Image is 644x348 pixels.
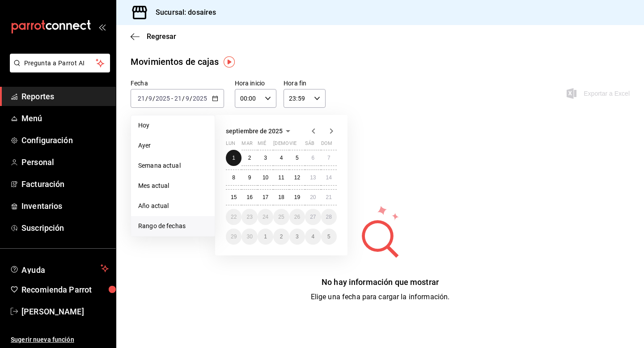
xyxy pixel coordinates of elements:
[226,126,293,136] button: septiembre de 2025
[153,95,155,102] span: /
[131,80,224,86] label: Fecha
[24,59,96,68] span: Pregunta a Parrot AI
[273,170,289,186] button: 11 de septiembre de 2025
[273,229,289,245] button: 2 de octubre de 2025
[131,55,219,68] div: Movimientos de cajas
[21,306,109,318] span: [PERSON_NAME]
[321,209,337,225] button: 28 de septiembre de 2025
[155,95,170,102] input: ----
[148,7,216,18] h3: Sucursal: dosaires
[263,174,268,181] abbr: 10 de septiembre de 2025
[258,150,273,166] button: 3 de septiembre de 2025
[241,170,257,186] button: 9 de septiembre de 2025
[321,170,337,186] button: 14 de septiembre de 2025
[305,150,321,166] button: 6 de septiembre de 2025
[294,174,300,181] abbr: 12 de septiembre de 2025
[310,174,316,181] abbr: 13 de septiembre de 2025
[226,140,235,150] abbr: lunes
[21,156,109,168] span: Personal
[280,155,283,161] abbr: 4 de septiembre de 2025
[246,214,252,220] abbr: 23 de septiembre de 2025
[326,174,332,181] abbr: 14 de septiembre de 2025
[21,263,97,274] span: Ayuda
[226,170,241,186] button: 8 de septiembre de 2025
[138,201,208,211] span: Año actual
[241,229,257,245] button: 30 de septiembre de 2025
[296,233,299,240] abbr: 3 de octubre de 2025
[278,174,284,181] abbr: 11 de septiembre de 2025
[138,181,208,191] span: Mes actual
[6,65,110,74] a: Pregunta a Parrot AI
[190,95,192,102] span: /
[21,222,109,234] span: Suscripción
[273,150,289,166] button: 4 de septiembre de 2025
[321,189,337,205] button: 21 de septiembre de 2025
[263,194,268,200] abbr: 17 de septiembre de 2025
[326,214,332,220] abbr: 28 de septiembre de 2025
[231,214,237,220] abbr: 22 de septiembre de 2025
[148,95,153,102] input: --
[174,95,182,102] input: --
[137,95,145,102] input: --
[226,150,241,166] button: 1 de septiembre de 2025
[235,80,276,86] label: Hora inicio
[145,95,148,102] span: /
[258,140,266,150] abbr: miércoles
[321,229,337,245] button: 5 de octubre de 2025
[305,140,314,150] abbr: sábado
[311,276,450,288] div: No hay información que mostrar
[263,214,268,220] abbr: 24 de septiembre de 2025
[289,140,297,150] abbr: viernes
[273,209,289,225] button: 25 de septiembre de 2025
[231,194,237,200] abbr: 15 de septiembre de 2025
[273,140,326,150] abbr: jueves
[294,194,300,200] abbr: 19 de septiembre de 2025
[327,155,330,161] abbr: 7 de septiembre de 2025
[258,209,273,225] button: 24 de septiembre de 2025
[305,189,321,205] button: 20 de septiembre de 2025
[289,209,305,225] button: 26 de septiembre de 2025
[248,155,251,161] abbr: 2 de septiembre de 2025
[289,189,305,205] button: 19 de septiembre de 2025
[284,80,325,86] label: Hora fin
[246,233,252,240] abbr: 30 de septiembre de 2025
[131,32,176,41] button: Regresar
[138,221,208,231] span: Rango de fechas
[182,95,185,102] span: /
[241,140,252,150] abbr: martes
[226,189,241,205] button: 15 de septiembre de 2025
[289,229,305,245] button: 3 de octubre de 2025
[280,233,283,240] abbr: 2 de octubre de 2025
[185,95,190,102] input: --
[192,95,208,102] input: ----
[10,54,110,72] button: Pregunta a Parrot AI
[226,229,241,245] button: 29 de septiembre de 2025
[138,161,208,170] span: Semana actual
[11,335,109,344] span: Sugerir nueva función
[278,194,284,200] abbr: 18 de septiembre de 2025
[231,233,237,240] abbr: 29 de septiembre de 2025
[305,170,321,186] button: 13 de septiembre de 2025
[171,95,173,102] span: -
[278,214,284,220] abbr: 25 de septiembre de 2025
[296,155,299,161] abbr: 5 de septiembre de 2025
[321,140,332,150] abbr: domingo
[273,189,289,205] button: 18 de septiembre de 2025
[232,155,235,161] abbr: 1 de septiembre de 2025
[311,233,314,240] abbr: 4 de octubre de 2025
[248,174,251,181] abbr: 9 de septiembre de 2025
[258,189,273,205] button: 17 de septiembre de 2025
[310,214,316,220] abbr: 27 de septiembre de 2025
[241,150,257,166] button: 2 de septiembre de 2025
[232,174,235,181] abbr: 8 de septiembre de 2025
[289,150,305,166] button: 5 de septiembre de 2025
[294,214,300,220] abbr: 26 de septiembre de 2025
[241,209,257,225] button: 23 de septiembre de 2025
[226,127,283,135] span: septiembre de 2025
[147,32,176,41] span: Regresar
[224,56,235,68] button: Tooltip marker
[264,155,267,161] abbr: 3 de septiembre de 2025
[258,170,273,186] button: 10 de septiembre de 2025
[138,121,208,130] span: Hoy
[258,229,273,245] button: 1 de octubre de 2025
